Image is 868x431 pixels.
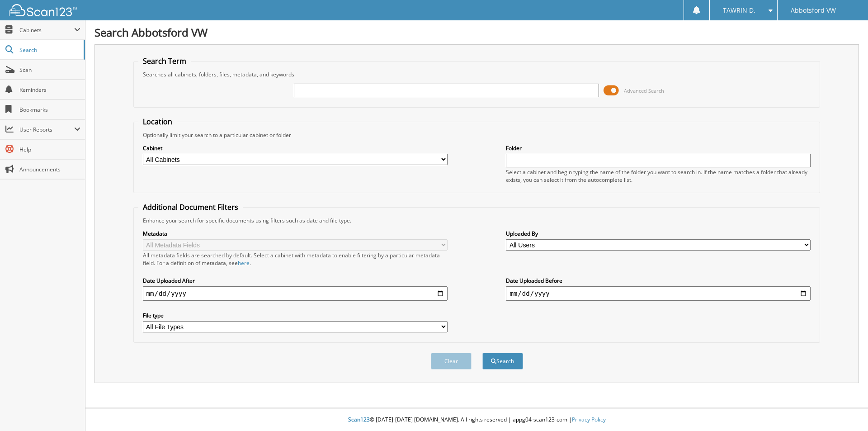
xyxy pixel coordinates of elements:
[624,87,664,94] span: Advanced Search
[823,388,868,431] iframe: Chat Widget
[506,286,811,301] input: end
[506,277,811,284] label: Date Uploaded Before
[9,4,77,16] img: scan123-logo-white.svg
[138,71,816,78] div: Searches all cabinets, folders, files, metadata, and keywords
[791,8,836,13] span: Abbotsford VW
[19,166,80,173] span: Announcements
[143,286,448,301] input: start
[138,131,816,139] div: Optionally limit your search to a particular cabinet or folder
[19,106,80,114] span: Bookmarks
[19,126,74,133] span: User Reports
[238,259,250,267] a: here
[19,146,80,153] span: Help
[572,416,606,423] a: Privacy Policy
[19,66,80,74] span: Scan
[143,144,448,152] label: Cabinet
[431,353,472,369] button: Clear
[19,26,74,34] span: Cabinets
[723,8,755,13] span: TAWRIN D.
[138,117,177,127] legend: Location
[138,56,191,66] legend: Search Term
[143,230,448,237] label: Metadata
[482,353,523,369] button: Search
[85,409,868,431] div: © [DATE]-[DATE] [DOMAIN_NAME]. All rights reserved | appg04-scan123-com |
[506,168,811,184] div: Select a cabinet and begin typing the name of the folder you want to search in. If the name match...
[506,230,811,237] label: Uploaded By
[19,46,79,54] span: Search
[143,277,448,284] label: Date Uploaded After
[138,202,243,212] legend: Additional Document Filters
[138,217,816,224] div: Enhance your search for specific documents using filters such as date and file type.
[19,86,80,94] span: Reminders
[143,312,448,319] label: File type
[348,416,370,423] span: Scan123
[143,251,448,267] div: All metadata fields are searched by default. Select a cabinet with metadata to enable filtering b...
[506,144,811,152] label: Folder
[94,25,859,40] h1: Search Abbotsford VW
